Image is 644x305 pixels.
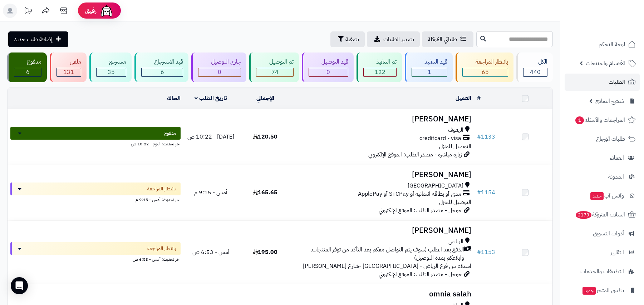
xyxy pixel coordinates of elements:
[565,187,640,204] a: وآتس آبجديد
[565,36,640,53] a: لوحة التحكم
[428,68,431,76] span: 1
[477,248,481,256] span: #
[142,68,183,76] div: 6
[253,248,277,256] span: 195.00
[595,96,624,106] span: مُنشئ النماذج
[133,52,190,82] a: قيد الاسترجاع 6
[403,52,454,82] a: قيد التنفيذ 1
[141,58,183,66] div: قيد الاسترجاع
[253,132,277,141] span: 120.50
[256,58,293,66] div: تم التوصيل
[477,188,481,197] span: #
[295,115,471,123] h3: [PERSON_NAME]
[192,248,230,256] span: أمس - 6:53 ص
[161,68,164,76] span: 6
[412,58,447,66] div: قيد التنفيذ
[610,247,624,257] span: التقارير
[596,134,625,144] span: طلبات الإرجاع
[108,68,115,76] span: 35
[565,263,640,280] a: التطبيقات والخدمات
[439,198,471,206] span: التوصيل للمنزل
[363,58,397,66] div: تم التنفيذ
[379,206,462,215] span: جوجل - مصدر الطلب: الموقع الإلكتروني
[383,35,414,44] span: تصدير الطلبات
[448,126,463,134] span: الهفوف
[10,140,181,147] div: اخر تحديث: اليوم - 10:22 ص
[218,68,221,76] span: 0
[575,115,625,125] span: المراجعات والأسئلة
[610,153,624,163] span: العملاء
[375,68,385,76] span: 122
[309,68,348,76] div: 0
[575,210,625,220] span: السلات المتروكة
[422,31,473,47] a: طلباتي المُوكلة
[330,31,365,47] button: تصفية
[326,68,330,76] span: 0
[565,130,640,147] a: طلبات الإرجاع
[590,191,624,201] span: وآتس آب
[358,190,461,198] span: مدى أو بطاقة ائتمانية أو STCPay أو ApplePay
[164,130,176,137] span: مدفوع
[419,134,461,142] span: creditcard - visa
[19,4,37,20] a: تحديثات المنصة
[379,270,462,279] span: جوجل - مصدر الطلب: الموقع الإلكتروني
[576,211,591,219] span: 2173
[586,58,625,68] span: الأقسام والمنتجات
[582,287,596,295] span: جديد
[8,31,68,47] a: إضافة طلب جديد
[295,226,471,235] h3: [PERSON_NAME]
[582,285,624,295] span: تطبيق المتجر
[593,229,624,239] span: أدوات التسويق
[295,246,464,262] span: الدفع بعد الطلب (سوف يتم التواصل معكم بعد التأكد من توفر المنتجات, وابلاغكم بمدة التوصيل)
[198,68,241,76] div: 0
[448,237,463,246] span: الرياض
[439,142,471,151] span: التوصيل للمنزل
[477,188,495,197] a: #1154
[477,94,481,102] a: #
[408,182,463,190] span: [GEOGRAPHIC_DATA]
[271,68,279,76] span: 74
[295,171,471,179] h3: [PERSON_NAME]
[462,58,508,66] div: بانتظار المراجعة
[608,172,624,182] span: المدونة
[99,4,114,18] img: ai-face.png
[565,149,640,166] a: العملاء
[309,58,348,66] div: قيد التوصيل
[565,74,640,91] a: الطلبات
[14,58,41,66] div: مدفوع
[463,68,507,76] div: 65
[523,58,547,66] div: الكل
[198,58,241,66] div: جاري التوصيل
[10,255,181,262] div: اخر تحديث: أمس - 6:53 ص
[26,68,30,76] span: 6
[195,94,227,102] a: تاريخ الطلب
[147,245,176,252] span: بانتظار المراجعة
[565,111,640,129] a: المراجعات والأسئلة1
[367,31,420,47] a: تصدير الطلبات
[85,6,97,15] span: رفيق
[303,262,471,270] span: استلام من فرع الرياض - [GEOGRAPHIC_DATA] -شارع [PERSON_NAME]
[609,77,625,87] span: الطلبات
[147,185,176,192] span: بانتظار المراجعة
[11,277,28,294] div: Open Intercom Messenger
[253,188,277,197] span: 165.65
[456,94,471,102] a: العميل
[48,52,88,82] a: ملغي 131
[256,68,293,76] div: 74
[256,94,274,102] a: الإجمالي
[57,68,80,76] div: 131
[565,168,640,185] a: المدونة
[194,188,227,197] span: أمس - 9:15 م
[477,248,495,256] a: #1153
[167,94,181,102] a: الحالة
[56,58,81,66] div: ملغي
[477,132,495,141] a: #1133
[248,52,300,82] a: تم التوصيل 74
[575,116,584,124] span: 1
[295,290,471,298] h3: omnia salah
[515,52,554,82] a: الكل440
[96,58,126,66] div: مسترجع
[6,52,48,82] a: مدفوع 6
[97,68,126,76] div: 35
[190,52,248,82] a: جاري التوصيل 0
